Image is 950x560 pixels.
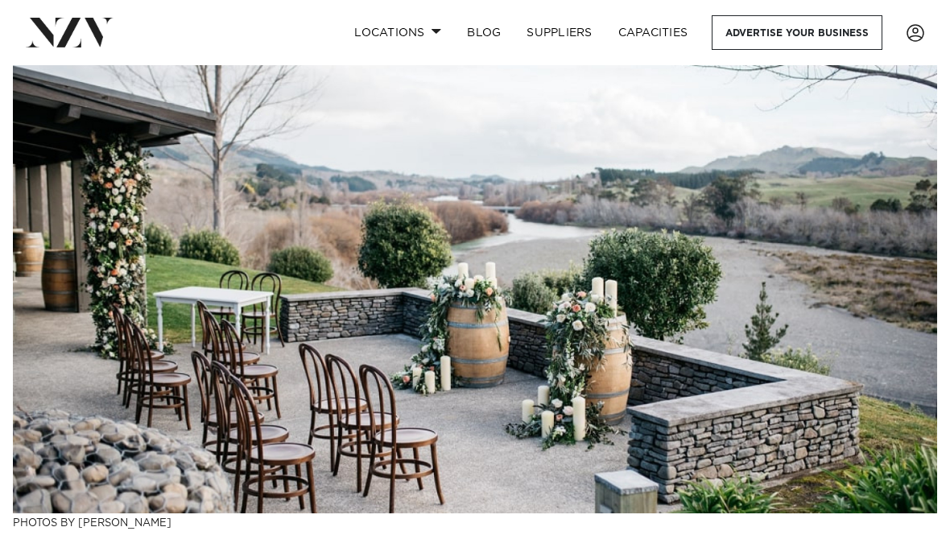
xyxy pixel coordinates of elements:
a: SUPPLIERS [514,15,605,50]
h3: Photos by [PERSON_NAME] [13,513,937,530]
a: BLOG [454,15,514,50]
img: nzv-logo.png [26,18,114,47]
a: Capacities [605,15,701,50]
img: Hawke's Bay Venues for Hire - The Complete Guide [13,65,937,513]
a: Locations [341,15,454,50]
a: Advertise your business [712,15,882,50]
